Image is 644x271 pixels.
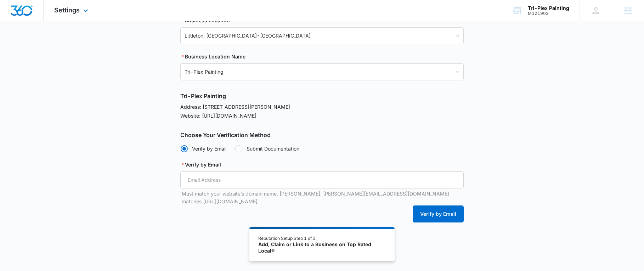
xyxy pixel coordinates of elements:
label: Business Location Name [182,53,245,61]
h2: Tri-Plex Painting [180,92,464,100]
div: Reputation Setup Step 1 of 3 [258,235,386,242]
label: Submit Documentation [235,145,299,152]
input: Verify by Email [180,171,464,188]
p: Address: [STREET_ADDRESS][PERSON_NAME] [180,103,464,111]
label: Verify by Email [182,161,221,169]
span: Settings [54,6,80,14]
label: Verify by Email [180,145,226,152]
div: Tri-Plex Painting [185,66,288,90]
div: account name [528,5,569,11]
div: Add, Claim or Link to a Business on Top Rated Local® [258,241,386,254]
span: Littleton, [GEOGRAPHIC_DATA] - [GEOGRAPHIC_DATA] [185,30,459,42]
button: Verify by Email [413,205,464,222]
p: Website: [URL][DOMAIN_NAME] [180,112,464,119]
div: account id [528,11,569,16]
div: Must match your website’s domain name, [PERSON_NAME]. [PERSON_NAME][EMAIL_ADDRESS][DOMAIN_NAME] m... [182,190,464,205]
h2: Choose Your Verification Method [180,131,464,139]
